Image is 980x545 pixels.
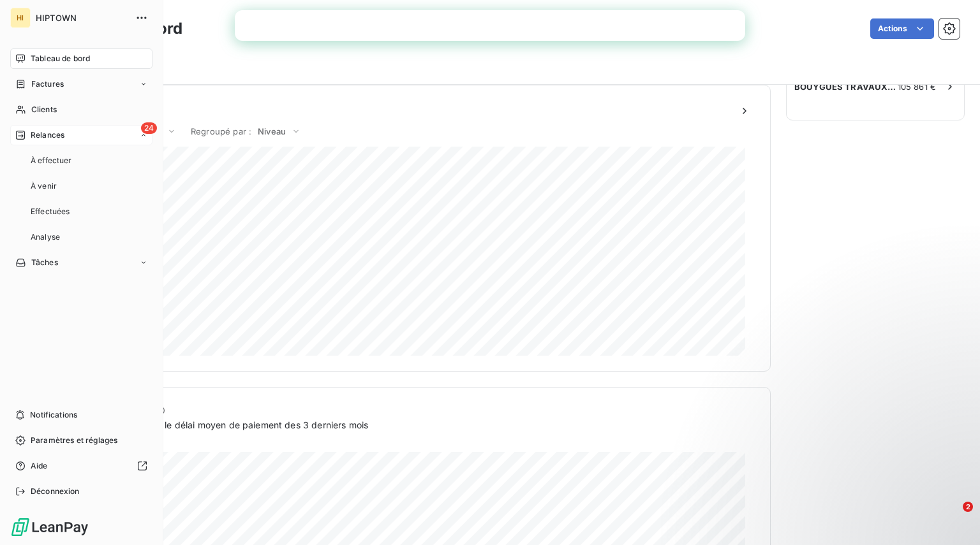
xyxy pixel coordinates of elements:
span: Niveau [258,126,286,136]
span: À effectuer [31,155,72,166]
span: Effectuées [31,206,70,217]
span: Tâches [31,257,58,268]
span: HIPTOWN [36,13,128,23]
span: Relances [31,129,64,141]
span: Regroupé par : [191,126,251,136]
a: Aide [10,456,152,476]
span: Factures [31,78,64,90]
span: 24 [141,122,157,134]
span: À venir [31,180,57,192]
span: Paramètres et réglages [31,435,117,446]
span: 105 861 € [898,82,936,92]
span: 2 [963,502,973,512]
span: Aide [31,460,48,472]
span: Déconnexion [31,486,80,497]
iframe: Intercom live chat bannière [235,10,745,41]
div: HI [10,8,31,28]
span: Analyse [31,231,60,243]
span: Notifications [30,409,77,421]
button: Actions [870,18,934,39]
span: Prévisionnel basé sur le délai moyen de paiement des 3 derniers mois [72,418,368,432]
img: Logo LeanPay [10,517,89,537]
span: Tableau de bord [31,53,90,64]
span: BOUYGUES TRAVAUX PUBLICS [794,82,898,92]
span: Clients [31,104,57,115]
iframe: Intercom notifications message [725,421,980,511]
iframe: Intercom live chat [937,502,967,532]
